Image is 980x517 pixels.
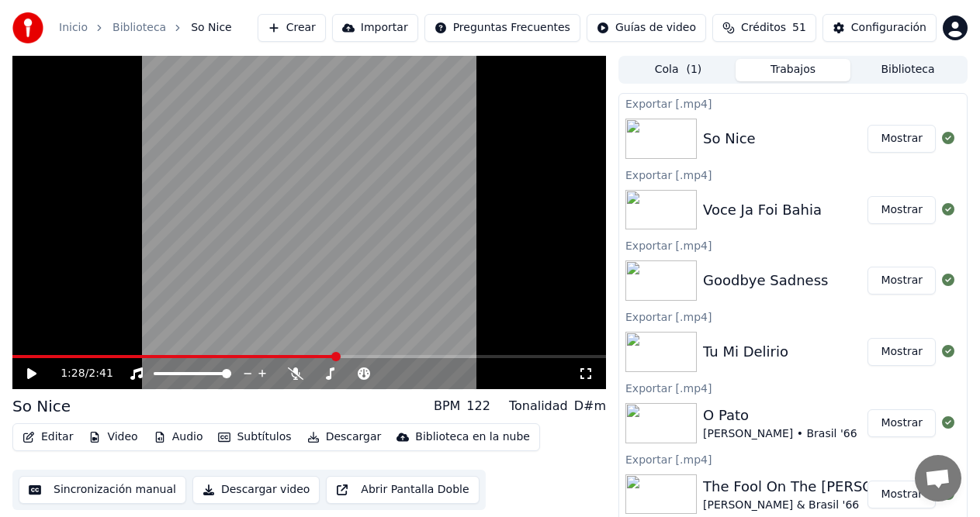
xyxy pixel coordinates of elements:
[191,20,232,36] span: So Nice
[12,12,43,43] img: youka
[703,405,857,426] div: O Pato
[703,199,822,221] div: Voce Ja Foi Bahia
[61,366,85,381] span: 1:28
[301,426,388,448] button: Descargar
[867,338,936,366] button: Mostrar
[466,397,490,415] div: 122
[619,236,967,254] div: Exportar [.mp4]
[88,366,113,381] span: 2:41
[326,476,479,504] button: Abrir Pantalla Doble
[850,59,965,81] button: Biblioteca
[16,426,79,448] button: Editar
[792,20,806,36] span: 51
[619,378,967,397] div: Exportar [.mp4]
[867,267,936,295] button: Mostrar
[59,20,232,36] nav: breadcrumb
[712,14,816,42] button: Créditos51
[19,476,186,504] button: Sincronización manual
[192,476,320,504] button: Descargar video
[82,426,144,448] button: Video
[258,14,326,42] button: Crear
[703,270,828,291] div: Goodbye Sadness
[867,481,936,508] button: Mostrar
[61,366,98,381] div: /
[703,498,937,513] div: [PERSON_NAME] & Brasil '66
[703,341,788,363] div: Tu Mi Delirio
[619,165,967,184] div: Exportar [.mp4]
[915,455,961,501] a: Open chat
[703,426,857,442] div: [PERSON_NAME] • Brasil '66
[822,14,937,42] button: Configuración
[619,450,967,468] div: Exportar [.mp4]
[113,20,166,36] a: Biblioteca
[415,429,530,445] div: Biblioteca en la nube
[147,426,210,448] button: Audio
[867,409,936,437] button: Mostrar
[574,397,606,415] div: D#m
[434,397,460,415] div: BPM
[703,476,937,498] div: The Fool On The [PERSON_NAME]
[867,125,936,153] button: Mostrar
[212,426,297,448] button: Subtítulos
[703,128,756,150] div: So Nice
[867,196,936,224] button: Mostrar
[851,20,926,36] div: Configuración
[741,20,786,36] span: Créditos
[12,395,71,417] div: So Nice
[332,14,418,42] button: Importar
[424,14,580,42] button: Preguntas Frecuentes
[621,59,736,81] button: Cola
[619,307,967,326] div: Exportar [.mp4]
[736,59,850,81] button: Trabajos
[59,20,88,36] a: Inicio
[587,14,706,42] button: Guías de video
[509,397,568,415] div: Tonalidad
[619,94,967,112] div: Exportar [.mp4]
[686,62,701,78] span: ( 1 )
